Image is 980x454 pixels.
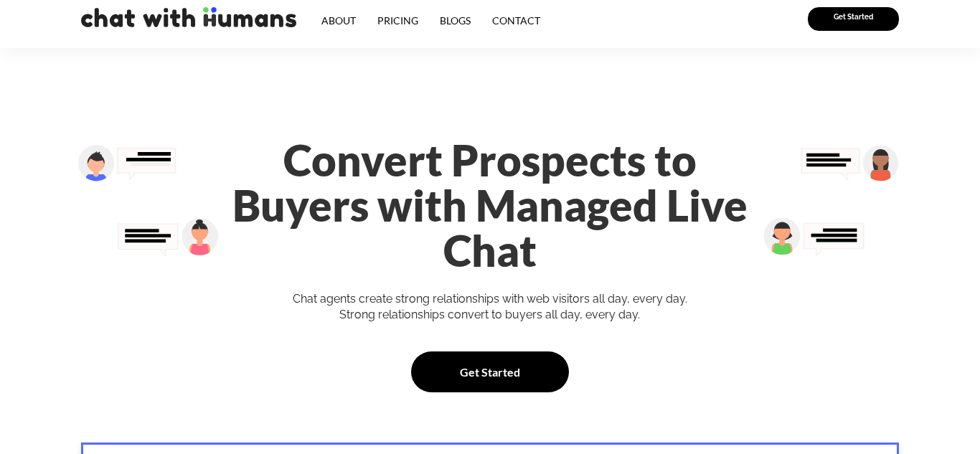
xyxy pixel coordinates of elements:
a: Contact [481,7,551,34]
a: About [311,7,367,34]
div: Chat agents create strong relationships with web visitors all day, every day. [224,291,756,307]
a: Blogs [429,7,481,34]
img: Group 27 [763,217,865,257]
a: Get Started [808,7,899,31]
h1: Convert Prospects to Buyers with Managed Live Chat [224,138,756,273]
img: chat with humans [81,7,296,27]
span: Get Started [460,363,520,381]
img: Group 26 [800,145,899,181]
img: Group 29 [116,217,219,258]
img: Group 28 [77,145,177,181]
a: Pricing [367,7,429,34]
a: Get Started [411,351,569,392]
div: Strong relationships convert to buyers all day, every day. [224,307,756,323]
